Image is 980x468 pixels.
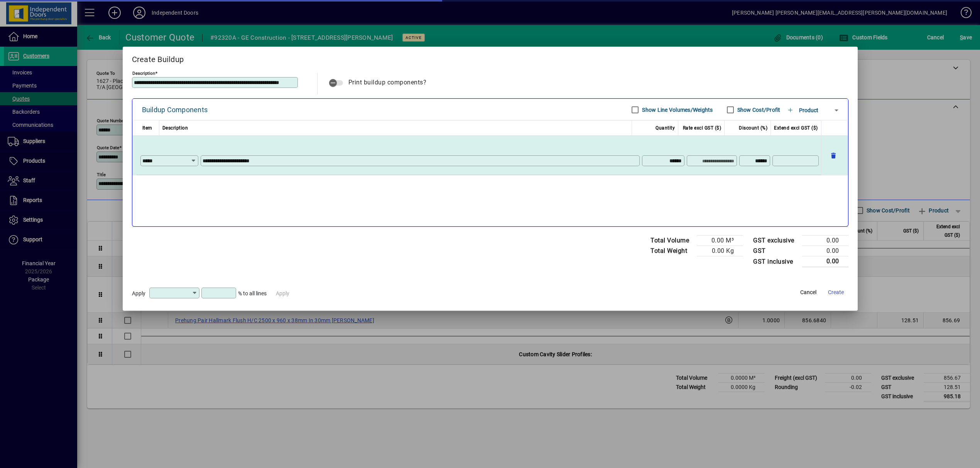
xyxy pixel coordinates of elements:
td: 0.00 Kg [697,246,743,256]
td: Total Volume [647,236,697,246]
td: GST [749,246,802,256]
span: Create [828,288,844,296]
span: Discount (%) [739,123,767,133]
td: Total Weight [647,246,697,256]
span: Item [142,123,152,133]
td: 0.00 [802,236,848,246]
td: 0.00 [802,246,848,256]
span: Print buildup components? [348,79,427,86]
span: Description [162,123,188,133]
h2: Create Buildup [123,47,858,69]
label: Show Line Volumes/Weights [640,106,713,114]
span: Quantity [656,123,675,133]
span: Extend excl GST ($) [774,123,818,133]
td: 0.00 M³ [697,236,743,246]
td: GST exclusive [749,236,802,246]
button: Cancel [796,286,821,300]
span: Apply [132,290,145,296]
mat-label: Description [132,71,155,76]
span: % to all lines [238,290,267,296]
span: Rate excl GST ($) [683,123,721,133]
span: Cancel [800,288,816,296]
td: GST inclusive [749,256,802,267]
button: Create [824,286,848,300]
div: Buildup Components [142,104,208,116]
span: Product [799,107,818,113]
label: Show Cost/Profit [736,106,781,114]
td: 0.00 [802,256,848,267]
